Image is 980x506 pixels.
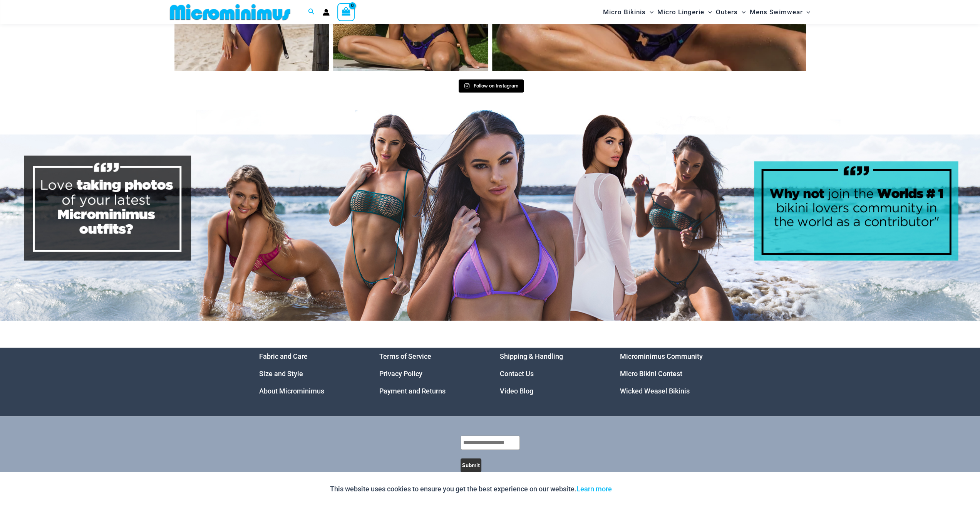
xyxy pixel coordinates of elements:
aside: Footer Widget 4 [620,348,721,400]
aside: Footer Widget 2 [379,348,481,400]
img: MM SHOP LOGO FLAT [167,3,293,21]
a: Size and Style [259,370,303,378]
a: Privacy Policy [379,370,422,378]
a: Account icon link [323,9,330,16]
span: Follow on Instagram [474,83,518,89]
nav: Menu [620,348,721,400]
a: Learn more [576,485,612,493]
aside: Footer Widget 3 [500,348,601,400]
p: This website uses cookies to ensure you get the best experience on our website. [330,483,612,495]
a: Mens SwimwearMenu ToggleMenu Toggle [747,2,812,22]
a: Micro Bikini Contest [620,370,682,378]
a: Contact Us [500,370,534,378]
nav: Menu [500,348,601,400]
a: Micro LingerieMenu ToggleMenu Toggle [655,2,714,22]
a: Payment and Returns [379,387,446,395]
span: Mens Swimwear [749,2,802,22]
a: OutersMenu ToggleMenu Toggle [714,2,747,22]
button: Submit [461,458,481,472]
span: Outers [716,2,738,22]
button: Accept [618,480,650,498]
nav: Site Navigation [600,1,814,23]
a: Search icon link [308,7,315,17]
span: Micro Bikinis [603,2,646,22]
svg: Instagram [464,83,470,89]
span: Menu Toggle [646,2,653,22]
a: Fabric and Care [259,352,308,360]
nav: Menu [259,348,360,400]
span: Menu Toggle [704,2,712,22]
aside: Footer Widget 1 [259,348,360,400]
a: Microminimus Community [620,352,703,360]
a: About Microminimus [259,387,324,395]
span: Menu Toggle [738,2,745,22]
a: View Shopping Cart, empty [337,3,355,21]
a: Instagram Follow on Instagram [459,79,524,92]
a: Micro BikinisMenu ToggleMenu Toggle [601,2,655,22]
a: Video Blog [500,387,533,395]
span: Micro Lingerie [657,2,704,22]
a: Terms of Service [379,352,431,360]
a: Wicked Weasel Bikinis [620,387,690,395]
a: Shipping & Handling [500,352,563,360]
span: Menu Toggle [802,2,810,22]
nav: Menu [379,348,481,400]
